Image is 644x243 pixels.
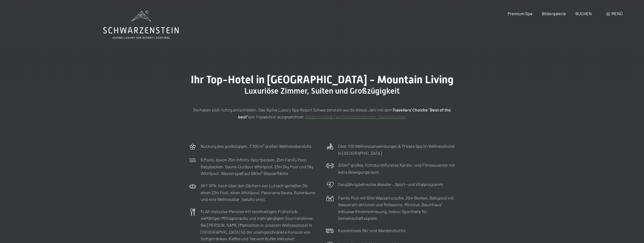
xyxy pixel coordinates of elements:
[201,156,318,177] p: 6 Pools, davon 25m Infinity-Sportbecken, 25m Family Pool, Babybecken, Sauna-Outdoor Whirlpool, 23...
[611,11,623,16] span: Menü
[338,181,443,188] p: Ganzjährig betreutes Wander-, Sport- und Vitalprogramm
[189,106,455,120] p: Sie haben sich richtig entschieden: Das Alpine Luxury Spa Resort Schwarzenstein wurde dieses Jahr...
[338,162,455,175] p: 300m² großes, lichtdurchflutetes Kardio- und Fitnesscenter mit extra Bewegungsraum
[575,11,592,16] a: BUCHEN
[338,194,455,222] p: Family Pool mit 60m Wasserrutsche, 25m Becken, Babypool mit Wasserattraktionen und Relaxzone. Min...
[201,182,318,203] p: SKY SPA: hoch über den Dächern von Luttach genießen Sie einen 23m Pool, einen Whirlpool, Panorama...
[338,227,406,234] p: Kostenloses Ski- und Wandershuttle
[191,73,454,86] span: Ihr Top-Hotel in [GEOGRAPHIC_DATA] - Mountain Living
[338,143,455,156] p: Über 100 Wellnessanwendungen & Private Spa im Wellnesshotel in [GEOGRAPHIC_DATA]
[542,11,566,16] a: Bildergalerie
[244,86,400,95] span: Luxuriöse Zimmer, Suiten und Großzügigkeit
[305,114,406,119] a: Kinderpreise & Familienkonbinationen- Familiensuiten
[238,107,451,119] strong: Travellers' Choiche "Best of the best"
[201,143,312,150] p: Nutzung des großzügigen, 7.700 m² großen Wellnessbereichs
[201,208,318,242] p: ¾ All-inclusive-Pension mit reichhaltigem Frühstück, vielfältigen Mittagssnacks und mehrgängigem ...
[508,11,532,16] a: Premium Spa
